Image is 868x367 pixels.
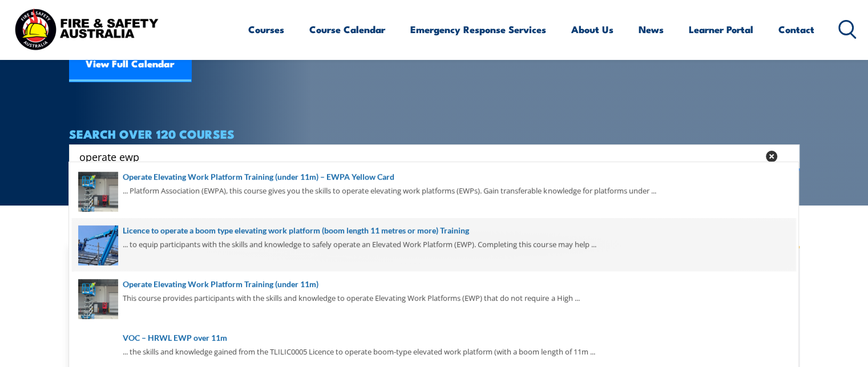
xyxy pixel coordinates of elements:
a: Courses [248,14,284,45]
a: Course Calendar [309,14,385,45]
a: View Full Calendar [69,47,191,82]
a: Contact [778,14,814,45]
a: Licence to operate a boom type elevating work platform (boom length 11 metres or more) Training [78,224,789,237]
a: Emergency Response Services [410,14,546,45]
h4: SEARCH OVER 120 COURSES [69,127,800,140]
a: Operate Elevating Work Platform Training (under 11m) [78,278,789,291]
a: News [639,14,664,45]
a: Operate Elevating Work Platform Training (under 11m) – EWPA Yellow Card [78,171,789,183]
input: Search input [79,148,758,165]
a: About Us [571,14,613,45]
button: Search magnifier button [780,148,796,164]
form: Search form [82,148,761,164]
a: Learner Portal [689,14,753,45]
a: VOC – HRWL EWP over 11m [78,332,789,344]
